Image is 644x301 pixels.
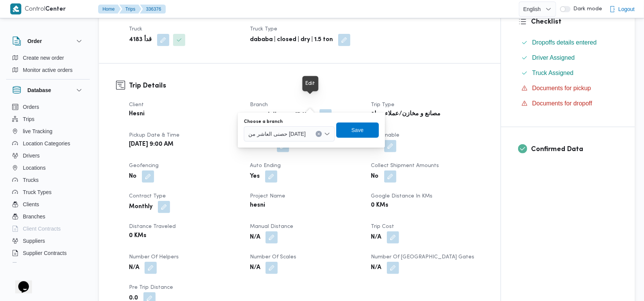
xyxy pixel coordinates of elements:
[606,2,638,17] button: Logout
[23,224,61,233] span: Client Contracts
[250,255,296,260] span: Number of Scales
[250,224,293,229] span: Manual Distance
[619,5,635,14] span: Logout
[23,139,70,148] span: Location Categories
[371,102,395,107] span: Trip Type
[250,201,265,210] b: hesni
[324,131,330,137] button: Open list of options
[532,53,575,62] span: Driver Assigned
[9,198,87,210] button: Clients
[23,200,39,209] span: Clients
[250,27,277,32] span: Truck Type
[9,150,87,162] button: Drivers
[244,119,283,125] label: Choose a branch
[531,17,618,27] h3: Checklist
[129,285,173,290] span: Pre Trip Distance
[250,194,285,199] span: Project Name
[23,261,42,270] span: Devices
[8,271,32,293] iframe: chat widget
[371,194,433,199] span: Google distance in KMs
[10,3,21,14] img: X8yXhbKr1z7QwAAAABJRU5ErkJggg==
[371,163,439,168] span: Collect Shipment Amounts
[250,35,333,45] b: dababa | closed | dry | 1.5 ton
[9,52,87,64] button: Create new order
[351,126,364,135] span: Save
[248,129,306,138] span: حصنى العاشر من [DATE]
[371,233,382,242] b: N/A
[129,81,483,91] h3: Trip Details
[9,137,87,150] button: Location Categories
[23,115,35,124] span: Trips
[6,52,90,79] div: Order
[23,236,45,245] span: Suppliers
[129,194,166,199] span: Contract Type
[129,263,139,272] b: N/A
[518,82,618,94] button: Documents for pickup
[129,231,146,240] b: 0 KMs
[9,162,87,174] button: Locations
[129,224,176,229] span: Distance Traveled
[9,235,87,247] button: Suppliers
[23,127,52,136] span: live Tracking
[532,85,591,91] span: Documents for pickup
[371,201,389,210] b: 0 KMs
[9,247,87,259] button: Supplier Contracts
[9,174,87,186] button: Trucks
[129,255,179,260] span: Number of Helpers
[9,125,87,137] button: live Tracking
[532,39,597,46] span: Dropoffs details entered
[250,172,260,181] b: Yes
[129,140,173,149] b: [DATE] 9:00 AM
[518,97,618,110] button: Documents for dropoff
[9,64,87,76] button: Monitor active orders
[336,123,379,138] button: Save
[46,6,66,12] b: Center
[27,37,42,46] h3: Order
[23,65,73,75] span: Monitor active orders
[129,163,159,168] span: Geofencing
[532,99,592,108] span: Documents for dropoff
[9,210,87,223] button: Branches
[9,113,87,125] button: Trips
[9,186,87,198] button: Truck Types
[140,5,166,14] button: 336376
[532,54,575,61] span: Driver Assigned
[250,263,260,272] b: N/A
[250,233,260,242] b: N/A
[250,111,314,120] b: حصنى العاشر من [DATE]
[23,102,39,111] span: Orders
[532,68,574,78] span: Truck Assigned
[250,163,281,168] span: Auto Ending
[12,37,84,46] button: Order
[129,202,153,212] b: Monthly
[532,100,592,107] span: Documents for dropoff
[23,248,67,258] span: Supplier Contracts
[23,175,38,185] span: Trucks
[571,6,603,12] span: Dark mode
[518,37,618,49] button: Dropoffs details entered
[23,151,40,160] span: Drivers
[119,5,142,14] button: Trips
[129,27,142,32] span: Truck
[129,110,145,119] b: Hesni
[23,53,64,62] span: Create new order
[518,67,618,79] button: Truck Assigned
[250,102,268,107] span: Branch
[371,263,382,272] b: N/A
[371,110,441,119] b: مصانع و مخازن/عملاء جملة
[531,144,618,154] h3: Confirmed Data
[9,223,87,235] button: Client Contracts
[532,70,574,76] span: Truck Assigned
[129,172,137,181] b: No
[305,79,315,88] div: Edit
[27,86,51,95] h3: Database
[9,259,87,271] button: Devices
[98,5,121,14] button: Home
[371,133,400,138] span: Returnable
[532,38,597,47] span: Dropoffs details entered
[23,188,51,197] span: Truck Types
[23,212,45,221] span: Branches
[371,224,394,229] span: Trip Cost
[23,163,46,172] span: Locations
